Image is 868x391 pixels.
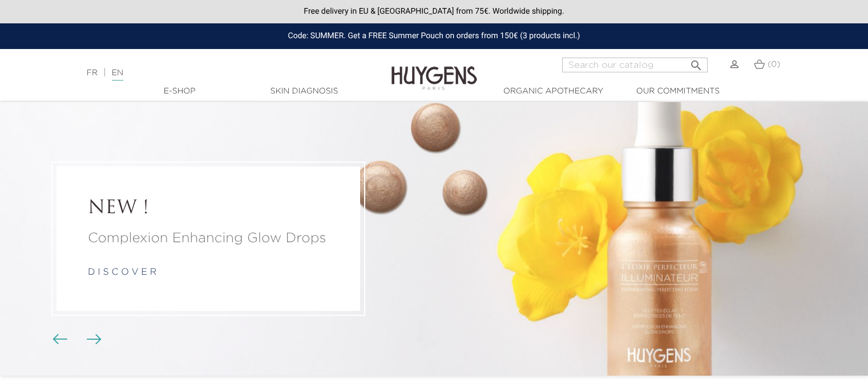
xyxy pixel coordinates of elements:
[87,69,98,77] a: FR
[88,229,329,249] a: Complexion Enhancing Glow Drops
[768,60,780,68] span: (0)
[621,85,735,97] a: Our commitments
[81,66,353,80] div: |
[689,55,703,69] i: 
[496,85,611,97] a: Organic Apothecary
[88,198,329,219] a: NEW !
[247,85,361,97] a: Skin Diagnosis
[57,331,94,348] div: Carousel buttons
[112,69,123,81] a: EN
[686,54,706,70] button: 
[562,58,708,72] input: Search
[88,268,156,278] a: d i s c o v e r
[391,48,477,92] img: Huygens
[123,85,237,97] a: E-Shop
